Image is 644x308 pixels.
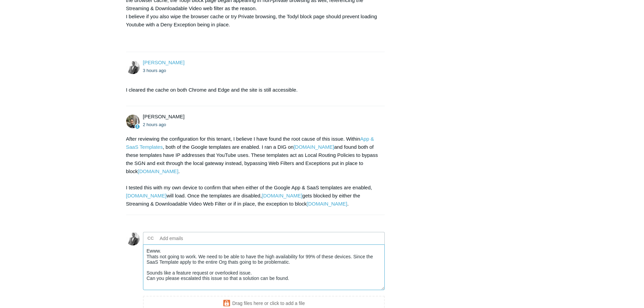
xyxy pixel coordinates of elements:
label: CC [147,233,154,243]
a: [DOMAIN_NAME] [138,168,178,174]
input: Add emails [157,233,230,243]
a: [DOMAIN_NAME] [293,144,334,150]
time: 09/29/2025, 10:25 [143,68,166,73]
textarea: Add your reply [143,244,385,290]
a: [DOMAIN_NAME] [307,201,347,207]
a: [PERSON_NAME] [143,60,185,65]
div: After reviewing the configuration for this tenant, I believe I have found the root cause of this ... [126,135,378,208]
span: Matt Carpenter [143,60,185,65]
time: 09/29/2025, 11:48 [143,122,166,127]
span: Michael Tjader [143,114,185,119]
a: [DOMAIN_NAME] [126,193,167,198]
p: I cleared the cache on both Chrome and Edge and the site is still accessible. [126,86,378,94]
a: [DOMAIN_NAME] [262,193,302,198]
